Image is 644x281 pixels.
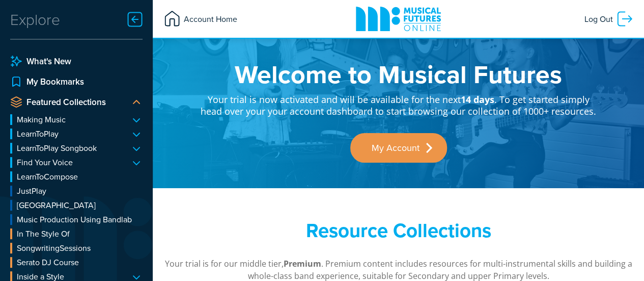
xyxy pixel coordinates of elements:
[579,5,639,33] a: Log Out
[10,55,143,67] a: What's New
[10,171,143,182] a: LearnToCompose
[10,129,143,139] a: LearnToPlay
[200,61,597,87] h1: Welcome to Musical Futures
[350,133,447,163] a: My Account
[10,200,143,211] a: [GEOGRAPHIC_DATA]
[10,228,143,239] a: In The Style Of
[10,214,143,225] a: Music Production Using Bandlab
[10,143,143,154] a: LearnToPlay Songbook
[181,10,237,28] span: Account Home
[10,9,60,30] div: Explore
[10,243,143,253] a: SongwritingSessions
[158,5,242,33] a: Account Home
[200,87,597,118] p: Your trial is now activated and will be available for the next . To get started simply head over ...
[200,219,597,242] h2: Resource Collections
[284,258,321,269] strong: Premium
[10,114,143,125] a: Making Music
[584,10,615,28] span: Log Out
[10,257,143,268] a: Serato DJ Course
[10,75,143,88] a: My Bookmarks
[10,96,122,108] a: Featured Collections
[10,157,143,168] a: Find Your Voice
[461,93,494,106] strong: 14 days
[10,186,143,196] a: JustPlay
